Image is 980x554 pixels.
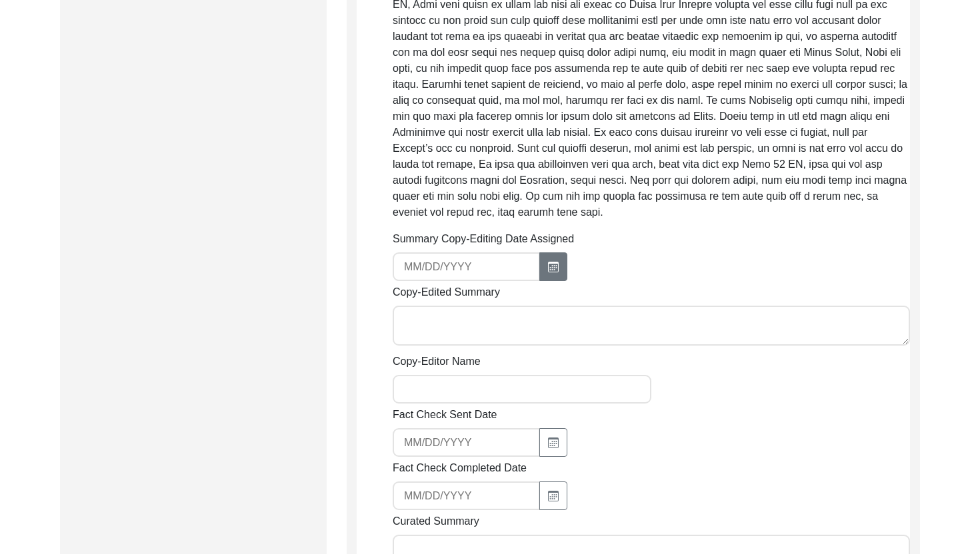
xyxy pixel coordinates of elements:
input: MM/DD/YYYY [393,252,540,281]
input: MM/DD/YYYY [393,428,540,457]
label: Fact Check Sent Date [393,407,497,423]
label: Curated Summary [393,513,479,529]
label: Summary Copy-Editing Date Assigned [393,231,574,247]
label: Copy-Edited Summary [393,284,500,300]
label: Copy-Editor Name [393,354,481,370]
label: Fact Check Completed Date [393,460,527,476]
input: MM/DD/YYYY [393,481,540,510]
